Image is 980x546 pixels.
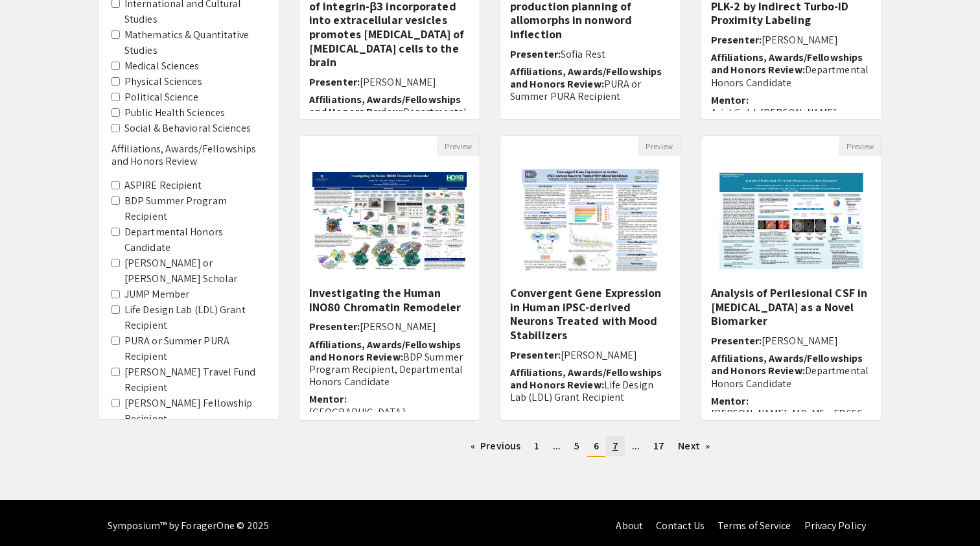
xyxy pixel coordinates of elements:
[612,439,618,453] span: 7
[309,392,347,406] span: Mentor:
[561,47,605,61] span: Sofia Rest
[656,519,705,532] a: Contact Us
[309,338,461,364] span: Affiliations, Awards/Fellowships and Honors Review:
[594,439,599,453] span: 6
[309,93,461,119] span: Affiliations, Awards/Fellowships and Honors Review:
[509,156,671,286] img: <p><span style="color: rgb(68, 68, 68);">Convergent Gene Expression in Human iPSC-derived Neurons...
[309,320,470,333] h6: Presenter:
[711,351,863,377] span: Affiliations, Awards/Fellowships and Honors Review:
[124,121,251,136] label: Social & Behavioral Sciences
[711,394,749,408] span: Mentor:
[561,348,637,362] span: [PERSON_NAME]
[574,439,579,453] span: 5
[717,519,791,532] a: Terms of Service
[510,349,671,361] h6: Presenter:
[711,286,872,328] h5: Analysis of Perilesional CSF in [MEDICAL_DATA] as a Novel Biomarker
[309,76,470,88] h6: Presenter:
[124,74,202,89] label: Physical Sciences
[510,77,642,103] span: PURA or Summer PURA Recipient
[653,439,664,453] span: 17
[360,320,436,333] span: [PERSON_NAME]
[360,75,436,89] span: [PERSON_NAME]
[124,255,266,287] label: [PERSON_NAME] or [PERSON_NAME] Scholar
[839,136,881,156] button: Preview
[762,334,838,348] span: [PERSON_NAME]
[510,65,662,91] span: Affiliations, Awards/Fellowships and Honors Review:
[299,436,882,457] ul: Pagination
[124,224,266,255] label: Departmental Honors Candidate
[124,105,225,121] label: Public Health Sciences
[124,193,266,224] label: BDP Summer Program Recipient
[10,488,55,536] iframe: Chat
[804,519,866,532] a: Privacy Policy
[437,136,480,156] button: Preview
[111,143,266,167] h6: Affiliations, Awards/Fellowships and Honors Review
[500,136,681,421] div: Open Presentation <p><span style="color: rgb(68, 68, 68);">Convergent Gene Expression in Human iP...
[309,406,470,418] p: [GEOGRAPHIC_DATA]
[124,27,266,58] label: Mathematics & Quantitative Studies
[711,364,869,390] span: Departmental Honors Candidate
[711,34,872,46] h6: Presenter:
[711,51,863,77] span: Affiliations, Awards/Fellowships and Honors Review:
[638,136,681,156] button: Preview
[711,93,749,107] span: Mentor:
[762,33,838,47] span: [PERSON_NAME]
[124,396,266,427] label: [PERSON_NAME] Fellowship Recipient
[510,378,653,404] span: Life Design Lab (LDL) Grant Recipient
[510,48,671,60] h6: Presenter:
[534,439,539,453] span: 1
[705,156,878,286] img: <p>Analysis of Perilesional CSF in Brain Metastasis as a Novel Biomarker</p><p><br></p>
[510,366,662,392] span: Affiliations, Awards/Fellowships and Honors Review:
[671,436,716,456] a: Next page
[299,136,480,421] div: Open Presentation <p><span style="background-color: transparent; color: rgb(0, 0, 0);">Investigat...
[632,439,640,453] span: ...
[124,287,189,302] label: JUMP Member
[464,436,527,456] a: Previous page
[711,106,872,119] p: Ariel Gold; [PERSON_NAME]
[124,89,198,105] label: Political Science
[124,58,200,74] label: Medical Sciences
[124,178,202,193] label: ASPIRE Recipient
[510,408,548,421] span: Mentor:
[309,350,463,388] span: BDP Summer Program Recipient, Departmental Honors Candidate
[124,333,266,364] label: PURA or Summer PURA Recipient
[299,159,480,284] img: <p><span style="background-color: transparent; color: rgb(0, 0, 0);">Investigating the Human INO8...
[616,519,643,532] a: About
[711,407,872,420] p: [PERSON_NAME], MD, MSc, FRCSC
[510,286,671,342] h5: Convergent Gene Expression in Human iPSC-derived Neurons Treated with Mood Stabilizers
[124,364,266,396] label: [PERSON_NAME] Travel Fund Recipient
[701,136,882,421] div: Open Presentation <p>Analysis of Perilesional CSF in Brain Metastasis as a Novel Biomarker</p><p>...
[510,107,548,121] span: Mentor:
[309,286,470,314] h5: Investigating the Human INO80 Chromatin Remodeler
[553,439,561,453] span: ...
[711,335,872,347] h6: Presenter:
[711,63,869,89] span: Departmental Honors Candidate
[124,302,266,333] label: Life Design Lab (LDL) Grant Recipient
